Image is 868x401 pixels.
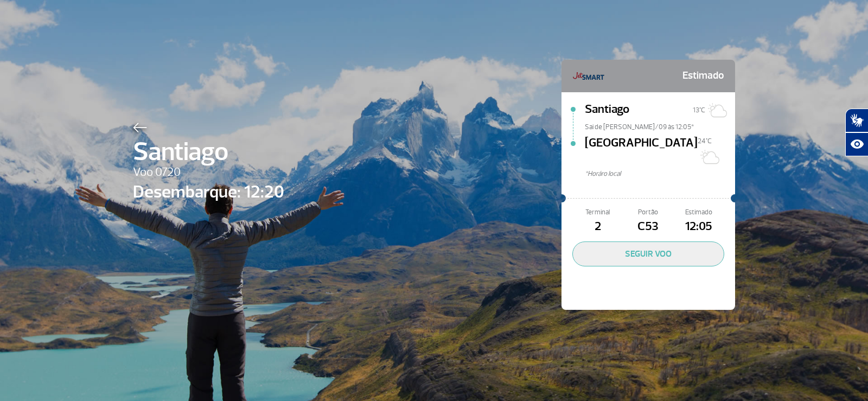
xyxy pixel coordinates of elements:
span: Sai de [PERSON_NAME]/09 às 12:05* [585,122,735,130]
div: Plugin de acessibilidade da Hand Talk. [845,109,868,156]
button: Abrir recursos assistivos. [845,132,868,156]
span: 2 [572,218,623,236]
span: Portão [623,207,673,218]
span: 12:05 [674,218,724,236]
span: Desembarque: 12:20 [133,179,284,205]
img: Sol com muitas nuvens [698,146,719,168]
span: Santiago [133,132,284,171]
span: Estimado [674,207,724,218]
span: *Horáro local [585,169,735,179]
button: Abrir tradutor de língua de sinais. [845,109,868,132]
span: 24°C [698,137,712,145]
img: Sol com muitas nuvens [705,99,727,121]
span: Terminal [572,207,623,218]
span: [GEOGRAPHIC_DATA] [585,134,698,169]
span: C53 [623,218,673,236]
span: Santiago [585,100,629,122]
span: 13°C [693,106,705,114]
button: SEGUIR VOO [572,241,724,266]
span: Estimado [682,65,724,87]
span: Voo 0720 [133,163,284,182]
